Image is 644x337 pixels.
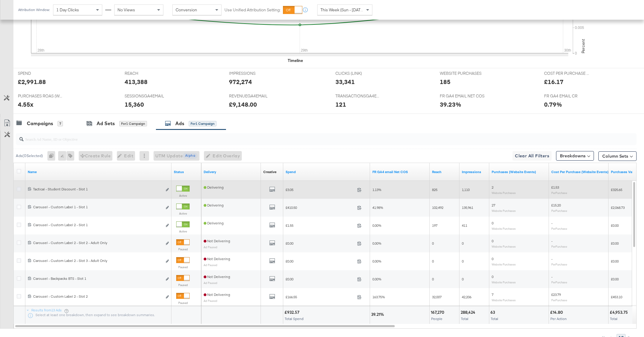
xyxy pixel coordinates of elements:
[176,301,190,305] label: Paused
[440,77,451,86] div: 185
[551,227,567,230] sub: Per Purchase
[610,316,617,321] span: Total
[285,316,304,321] span: Total Spend
[176,212,190,215] label: Active
[33,240,162,245] div: Carousel - Custom Label 2 - Slot 2 - Adult Only
[432,223,437,228] span: 197
[492,209,516,212] sub: Website Purchases
[551,274,552,279] span: -
[288,58,303,63] div: Timeline
[176,247,190,251] label: Paused
[125,93,169,99] span: SESSIONSGA4EMAIL
[551,209,567,212] sub: Per Purchase
[598,151,637,161] button: Column Sets
[204,281,217,285] sub: Ad Paused
[204,245,217,249] sub: Ad Paused
[492,274,493,279] span: 0
[117,7,135,13] span: No Views
[335,93,380,99] span: TRANSACTIONSGA4EMAIL
[372,277,381,281] span: 0.00%
[462,223,467,228] span: 411
[33,187,162,192] div: Tactical - Student Discount - Slot 1
[204,221,224,225] span: Delivering
[263,170,276,174] div: Creative
[33,258,162,263] div: Carousel - Custom Label 2 - Slot 3 - Adult Only
[18,8,50,12] div: Attribution Window:
[125,100,144,109] div: 15,360
[372,187,381,192] span: 1.13%
[551,203,561,207] span: £15.20
[491,316,498,321] span: Total
[125,77,148,86] div: 413,388
[611,277,619,281] span: £0.00
[492,191,516,195] sub: Website Purchases
[551,263,567,266] sub: Per Purchase
[229,100,257,109] div: £9,148.00
[371,312,386,317] div: 39.21%
[611,295,622,299] span: £453.10
[33,205,162,209] div: Carousel - Custom Label 1 - Slot 1
[492,298,516,302] sub: Website Purchases
[492,263,516,266] sub: Website Purchases
[18,93,63,99] span: PURCHASES ROAS (WEBSITE EVENTS)
[544,71,589,76] span: COST PER PURCHASE (WEBSITE EVENTS)
[492,245,516,248] sub: Website Purchases
[176,7,197,13] span: Conversion
[551,298,567,302] sub: Per Purchase
[462,277,464,281] span: 0
[286,259,355,263] span: £0.00
[176,229,190,233] label: Active
[492,280,516,284] sub: Website Purchases
[372,170,427,174] a: FR GA4 Net COS
[432,241,434,246] span: 0
[119,121,147,126] div: for 1 Campaign
[56,7,79,13] span: 1 Day Clicks
[551,280,567,284] sub: Per Purchase
[174,170,199,174] a: Shows the current state of your Ad.
[286,241,355,246] span: £0.00
[490,310,497,315] div: 63
[461,310,477,315] div: 288,424
[462,241,464,246] span: 0
[335,77,355,86] div: 33,341
[33,294,162,299] div: Carousel - Custom Label 2 - Slot 2
[492,239,493,243] span: 0
[229,77,252,86] div: 972,274
[229,93,274,99] span: REVENUEGA4EMAIL
[176,194,190,198] label: Active
[204,299,217,302] sub: Ad Paused
[372,205,383,210] span: 41.98%
[492,227,516,230] sub: Website Purchases
[440,71,484,76] span: WEBSITE PURCHASES
[284,310,301,315] div: £932.57
[204,203,224,207] span: Delivering
[556,151,594,161] button: Breakdowns
[611,205,625,210] span: £2,068.73
[204,257,230,261] span: Not Delivering
[431,310,446,315] div: 167,270
[462,205,473,210] span: 135,961
[286,205,355,210] span: £410.50
[204,274,230,279] span: Not Delivering
[18,71,63,76] span: SPEND
[58,121,63,126] div: 7
[440,93,484,99] span: FR GA4 EMAIL NET COS
[611,223,619,228] span: £0.00
[189,121,216,126] div: for 1 Campaign
[551,292,561,297] span: £23.79
[286,187,355,192] span: £3.05
[515,152,549,160] span: Clear All Filters
[550,310,565,315] div: £14.80
[551,170,609,174] a: The average cost for each purchase tracked by your Custom Audience pixel on your website after pe...
[432,170,457,174] a: The number of people your ad was served to.
[551,245,567,248] sub: Per Purchase
[204,263,217,267] sub: Ad Paused
[18,100,33,109] div: 4.55x
[97,120,115,127] div: Ad Sets
[229,71,274,76] span: IMPRESSIONS
[544,100,562,109] div: 0.79%
[440,100,461,109] div: 39.23%
[33,276,162,281] div: Carousel - Backpacks BTS - Slot 1
[286,295,355,299] span: £166.55
[492,185,493,190] span: 2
